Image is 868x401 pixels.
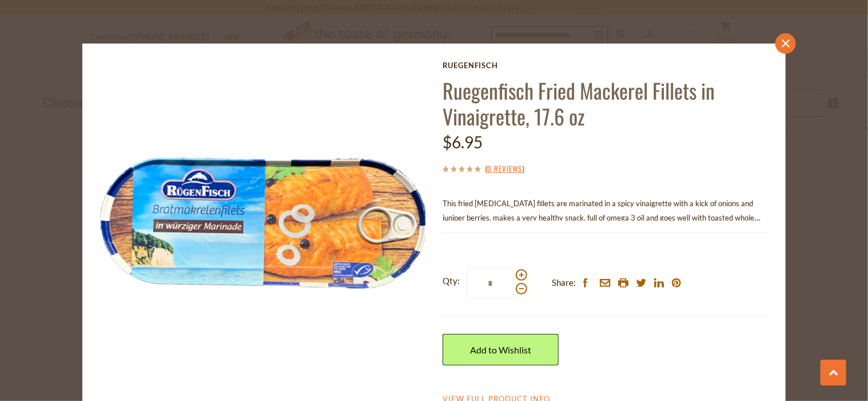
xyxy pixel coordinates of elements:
[485,163,524,174] span: ( )
[467,268,514,299] input: Qty:
[443,75,715,131] a: Ruegenfisch Fried Mackerel Fillets in Vinaigrette, 17.6 oz
[443,199,761,237] span: This fried [MEDICAL_DATA] fillets are marinated in a spicy vinaigrette with a kick of onions and ...
[443,334,559,365] a: Add to Wishlist
[443,132,483,152] span: $6.95
[443,274,460,288] strong: Qty:
[552,276,576,290] span: Share:
[443,61,769,70] a: Ruegenfisch
[99,61,426,388] img: Fried mackerel fillets in vinaigrette
[487,163,522,175] a: 0 Reviews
